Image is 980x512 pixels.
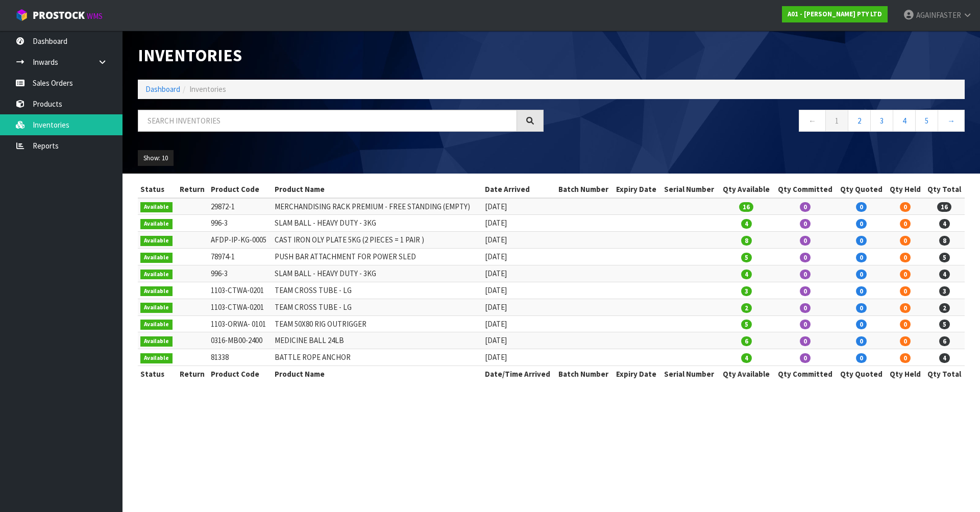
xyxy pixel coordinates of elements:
a: 3 [870,110,893,132]
a: → [938,110,965,132]
span: 0 [856,353,867,363]
span: 0 [900,253,911,262]
span: 5 [741,320,752,329]
td: TEAM CROSS TUBE - LG [272,299,482,315]
a: Dashboard [145,84,180,94]
td: 78974-1 [208,249,272,265]
th: Qty Committed [774,366,837,382]
td: 996-3 [208,265,272,282]
span: 6 [741,336,752,346]
td: MERCHANDISING RACK PREMIUM - FREE STANDING (EMPTY) [272,198,482,215]
span: 0 [800,236,811,246]
span: 0 [800,202,811,212]
td: [DATE] [482,332,556,349]
span: 0 [800,336,811,346]
span: 0 [900,202,911,212]
input: Search inventories [138,110,517,132]
a: 5 [915,110,938,132]
th: Status [138,181,177,198]
td: [DATE] [482,299,556,315]
span: 4 [741,219,752,229]
span: 0 [900,236,911,246]
span: 0 [856,253,867,262]
a: 2 [848,110,871,132]
td: [DATE] [482,265,556,282]
span: 2 [939,303,950,313]
a: 1 [825,110,848,132]
span: 5 [741,253,752,262]
th: Product Code [208,181,272,198]
th: Qty Total [924,181,965,198]
td: BATTLE ROPE ANCHOR [272,349,482,366]
nav: Page navigation [559,110,965,135]
span: 0 [800,303,811,313]
span: 0 [900,219,911,229]
span: 0 [800,353,811,363]
td: 81338 [208,349,272,366]
td: 1103-ORWA- 0101 [208,315,272,332]
th: Date/Time Arrived [482,366,556,382]
span: 6 [939,336,950,346]
span: 0 [800,219,811,229]
span: 0 [900,303,911,313]
span: Inventories [189,84,226,94]
td: 1103-CTWA-0201 [208,299,272,315]
span: 4 [939,353,950,363]
span: 0 [800,286,811,296]
td: [DATE] [482,198,556,215]
span: 0 [900,286,911,296]
img: cube-alt.png [15,9,28,21]
span: 0 [900,353,911,363]
td: [DATE] [482,215,556,232]
span: 2 [741,303,752,313]
span: 0 [856,286,867,296]
span: 0 [856,202,867,212]
a: 4 [893,110,916,132]
strong: A01 - [PERSON_NAME] PTY LTD [788,10,882,18]
td: TEAM CROSS TUBE - LG [272,282,482,299]
span: 0 [800,253,811,262]
th: Qty Available [719,181,774,198]
th: Serial Number [661,366,719,382]
span: 0 [856,320,867,329]
button: Show: 10 [138,150,174,166]
th: Qty Available [719,366,774,382]
span: 4 [939,219,950,229]
span: Available [140,219,173,229]
td: [DATE] [482,249,556,265]
span: 4 [939,270,950,279]
small: WMS [87,11,103,21]
span: Available [140,353,173,363]
td: 1103-CTWA-0201 [208,282,272,299]
th: Expiry Date [614,366,661,382]
span: 0 [856,270,867,279]
span: 8 [741,236,752,246]
th: Qty Quoted [836,366,886,382]
td: [DATE] [482,232,556,249]
td: 29872-1 [208,198,272,215]
span: 0 [856,219,867,229]
td: [DATE] [482,282,556,299]
span: 3 [741,286,752,296]
th: Qty Held [886,366,924,382]
th: Serial Number [661,181,719,198]
th: Return [177,366,208,382]
td: 0316-MB00-2400 [208,332,272,349]
span: 0 [800,320,811,329]
span: 0 [856,303,867,313]
span: Available [140,320,173,330]
th: Product Code [208,366,272,382]
th: Batch Number [556,181,614,198]
span: 5 [939,253,950,262]
th: Return [177,181,208,198]
span: 16 [739,202,753,212]
span: 0 [900,270,911,279]
span: 3 [939,286,950,296]
span: ProStock [33,9,85,22]
th: Qty Committed [774,181,837,198]
h1: Inventories [138,46,544,64]
td: TEAM 50X80 RIG OUTRIGGER [272,315,482,332]
td: MEDICINE BALL 24LB [272,332,482,349]
span: 0 [856,236,867,246]
td: [DATE] [482,349,556,366]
